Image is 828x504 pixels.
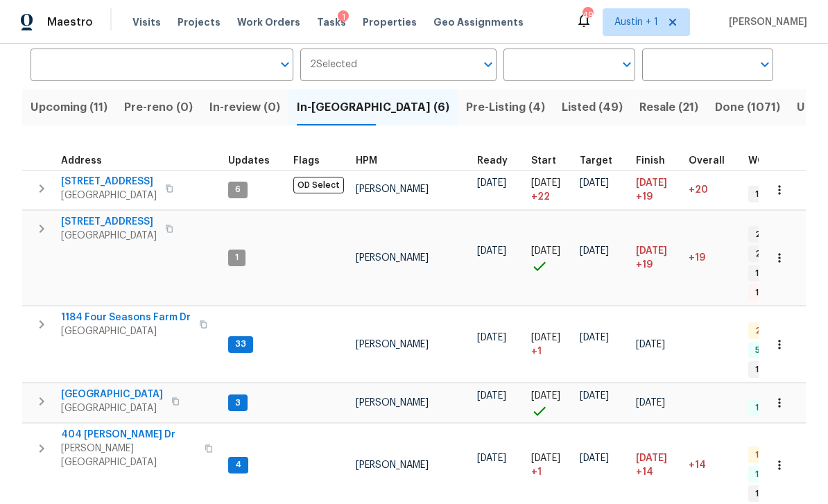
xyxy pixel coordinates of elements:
[47,15,93,29] span: Maestro
[689,156,737,166] div: Days past target finish date
[750,364,808,376] span: 1 Accepted
[356,156,377,166] span: HPM
[61,229,157,243] span: [GEOGRAPHIC_DATA]
[531,190,550,204] span: + 22
[230,338,252,350] span: 33
[750,345,789,356] span: 5 Done
[580,453,609,463] span: [DATE]
[562,98,623,117] span: Listed (49)
[715,98,780,117] span: Done (1071)
[293,156,320,166] span: Flags
[636,453,667,463] span: [DATE]
[477,156,508,166] span: Ready
[477,178,506,188] span: [DATE]
[230,459,247,471] span: 4
[531,345,542,358] span: + 1
[636,465,653,479] span: +14
[636,340,665,349] span: [DATE]
[61,442,196,469] span: [PERSON_NAME][GEOGRAPHIC_DATA]
[750,229,783,241] span: 2 WIP
[466,98,545,117] span: Pre-Listing (4)
[580,156,612,166] span: Target
[526,383,574,423] td: Project started on time
[275,55,295,74] button: Open
[477,333,506,342] span: [DATE]
[750,189,781,200] span: 1 WIP
[689,185,708,195] span: +20
[61,388,163,401] span: [GEOGRAPHIC_DATA]
[338,10,349,24] div: 1
[583,8,592,22] div: 49
[237,15,300,29] span: Work Orders
[750,287,805,299] span: 1 Rejected
[630,210,683,306] td: Scheduled to finish 19 day(s) late
[356,184,429,194] span: [PERSON_NAME]
[477,246,506,256] span: [DATE]
[531,156,569,166] div: Actual renovation start date
[617,55,637,74] button: Open
[689,253,705,263] span: +19
[750,402,788,414] span: 1 Done
[580,333,609,342] span: [DATE]
[636,258,653,272] span: +19
[61,324,191,338] span: [GEOGRAPHIC_DATA]
[363,15,417,29] span: Properties
[689,460,706,470] span: +14
[61,156,102,166] span: Address
[61,189,157,202] span: [GEOGRAPHIC_DATA]
[630,170,683,209] td: Scheduled to finish 19 day(s) late
[636,156,665,166] span: Finish
[689,156,725,166] span: Overall
[531,465,542,479] span: + 1
[209,98,280,117] span: In-review (0)
[317,17,346,27] span: Tasks
[526,170,574,209] td: Project started 22 days late
[132,15,161,29] span: Visits
[639,98,698,117] span: Resale (21)
[683,210,743,306] td: 19 day(s) past target finish date
[531,333,560,342] span: [DATE]
[531,391,560,401] span: [DATE]
[580,391,609,401] span: [DATE]
[755,55,775,74] button: Open
[478,55,498,74] button: Open
[178,15,221,29] span: Projects
[531,178,560,188] span: [DATE]
[750,469,788,480] span: 1 Done
[61,175,157,189] span: [STREET_ADDRESS]
[310,59,357,71] span: 2 Selected
[580,156,625,166] div: Target renovation project end date
[636,190,653,204] span: +19
[526,306,574,383] td: Project started 1 days late
[636,398,665,408] span: [DATE]
[477,391,506,401] span: [DATE]
[636,156,678,166] div: Projected renovation finish date
[356,398,429,408] span: [PERSON_NAME]
[477,453,506,463] span: [DATE]
[230,252,244,263] span: 1
[356,340,429,349] span: [PERSON_NAME]
[636,246,667,256] span: [DATE]
[61,401,163,415] span: [GEOGRAPHIC_DATA]
[723,15,807,29] span: [PERSON_NAME]
[228,156,270,166] span: Updates
[531,246,560,256] span: [DATE]
[580,178,609,188] span: [DATE]
[531,156,556,166] span: Start
[750,488,808,500] span: 1 Accepted
[61,215,157,229] span: [STREET_ADDRESS]
[61,428,196,442] span: 404 [PERSON_NAME] Dr
[433,15,524,29] span: Geo Assignments
[750,325,782,337] span: 2 QC
[636,178,667,188] span: [DATE]
[614,15,658,29] span: Austin + 1
[31,98,107,117] span: Upcoming (11)
[750,248,788,260] span: 2 Sent
[477,156,520,166] div: Earliest renovation start date (first business day after COE or Checkout)
[526,210,574,306] td: Project started on time
[297,98,449,117] span: In-[GEOGRAPHIC_DATA] (6)
[356,253,429,263] span: [PERSON_NAME]
[580,246,609,256] span: [DATE]
[230,184,246,195] span: 6
[61,311,191,324] span: 1184 Four Seasons Farm Dr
